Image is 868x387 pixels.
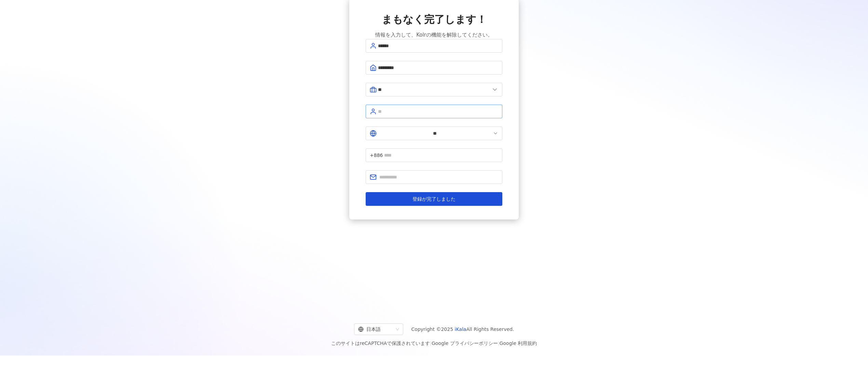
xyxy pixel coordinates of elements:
[411,325,514,333] span: Copyright © 2025 All Rights Reserved.
[366,192,502,206] button: 登録が完了しました
[331,339,537,347] span: このサイトはreCAPTCHAで保護されています
[498,341,500,346] span: |
[430,341,432,346] span: |
[499,341,537,346] a: Google 利用規約
[382,12,487,27] span: まもなく完了します！
[432,341,498,346] a: Google プライバシーポリシー
[412,196,456,202] span: 登録が完了しました
[370,151,383,159] span: +886
[358,324,393,335] div: 日本語
[375,31,493,39] span: 情報を入力して、Kolrの機能を解除してください。
[455,326,466,332] a: iKala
